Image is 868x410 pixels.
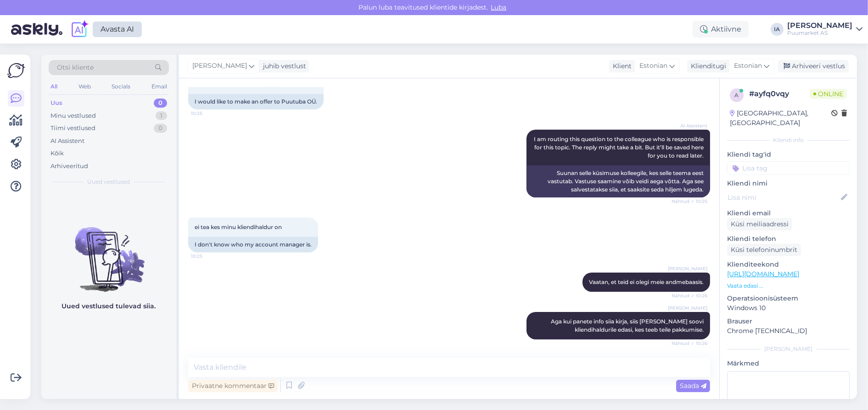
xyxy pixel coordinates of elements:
div: Minu vestlused [50,111,96,120]
span: Aga kui panete info siia kirja, siis [PERSON_NAME] soovi kliendihaldurile edasi, kes teeb teile p... [551,318,705,333]
span: Nähtud ✓ 10:26 [672,292,707,299]
a: [PERSON_NAME]Puumarket AS [787,22,862,37]
span: I am routing this question to the colleague who is responsible for this topic. The reply might ta... [534,136,705,159]
div: Küsi telefoninumbrit [727,244,801,256]
div: Kliendi info [727,136,850,144]
img: explore-ai [70,20,89,39]
a: [URL][DOMAIN_NAME] [727,270,799,278]
span: 10:25 [191,110,225,117]
div: 1 [156,111,167,120]
div: Kõik [50,149,64,158]
div: Arhiveeri vestlus [778,60,849,72]
p: Operatsioonisüsteem [727,294,850,303]
div: 0 [154,124,167,133]
p: Chrome [TECHNICAL_ID] [727,326,850,336]
div: AI Assistent [50,137,84,146]
span: AI Assistent [673,122,707,129]
p: Kliendi email [727,208,850,218]
div: Klient [609,61,632,71]
div: Email [150,81,169,93]
span: Nähtud ✓ 10:25 [672,198,707,205]
p: Kliendi telefon [727,234,850,244]
div: # ayfq0vqy [749,88,810,99]
div: Privaatne kommentaar [188,380,278,392]
div: I don't know who my account manager is. [188,237,318,252]
div: [PERSON_NAME] [787,22,852,29]
span: Estonian [734,61,762,71]
span: a [735,92,739,98]
div: All [49,81,59,93]
p: Vaata edasi ... [727,282,850,290]
p: Brauser [727,317,850,326]
div: Uus [50,98,62,108]
div: IA [771,23,784,36]
div: 0 [154,98,167,108]
div: I would like to make an offer to Puutuba OÜ. [188,94,324,109]
input: Lisa tag [727,161,850,175]
span: 10:25 [191,253,225,260]
div: Aktiivne [693,21,749,38]
span: Uued vestlused [88,178,130,186]
p: Kliendi nimi [727,179,850,188]
p: Windows 10 [727,303,850,313]
span: ei tea kes minu kliendihaldur on [195,224,282,230]
img: No chats [41,211,176,293]
span: Saada [680,382,706,390]
p: Kliendi tag'id [727,150,850,159]
span: [PERSON_NAME] [668,265,707,272]
p: Klienditeekond [727,260,850,269]
p: Märkmed [727,359,850,368]
div: Tiimi vestlused [50,124,95,133]
div: Web [77,81,93,93]
p: Uued vestlused tulevad siia. [62,301,156,311]
span: Estonian [639,61,667,71]
div: Arhiveeritud [50,162,88,171]
div: Puumarket AS [787,29,852,37]
span: Online [810,89,847,99]
div: Socials [110,81,132,93]
input: Lisa nimi [728,192,839,202]
div: [PERSON_NAME] [727,345,850,353]
div: juhib vestlust [259,61,306,71]
span: Otsi kliente [57,63,94,72]
img: Askly Logo [7,62,25,79]
div: Klienditugi [687,61,726,71]
span: Luba [488,3,510,11]
div: Küsi meiliaadressi [727,218,792,230]
span: Vaatan, et teid ei olegi meie andmebaasis. [589,279,704,285]
span: Nähtud ✓ 10:26 [672,340,707,347]
span: [PERSON_NAME] [668,305,707,312]
div: Suunan selle küsimuse kolleegile, kes selle teema eest vastutab. Vastuse saamine võib veidi aega ... [526,165,710,197]
div: [GEOGRAPHIC_DATA], [GEOGRAPHIC_DATA] [730,109,831,128]
span: [PERSON_NAME] [192,61,247,71]
a: Avasta AI [93,22,142,37]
